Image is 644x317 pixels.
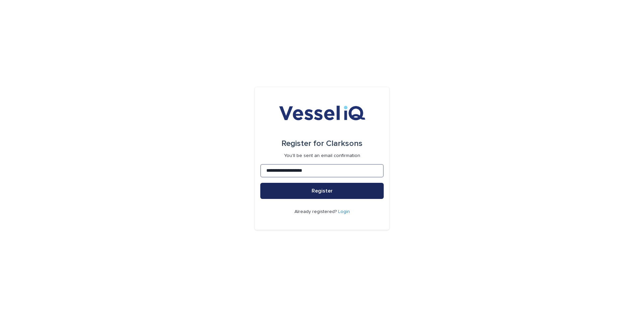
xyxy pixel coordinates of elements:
[281,140,324,148] span: Register for
[312,188,333,194] span: Register
[338,209,350,214] a: Login
[284,153,360,159] p: You'll be sent an email confirmation
[279,103,365,123] img: DY2harLS7Ky7oFY6OHCp
[294,209,338,214] span: Already registered?
[260,183,384,199] button: Register
[281,134,363,153] div: Clarksons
